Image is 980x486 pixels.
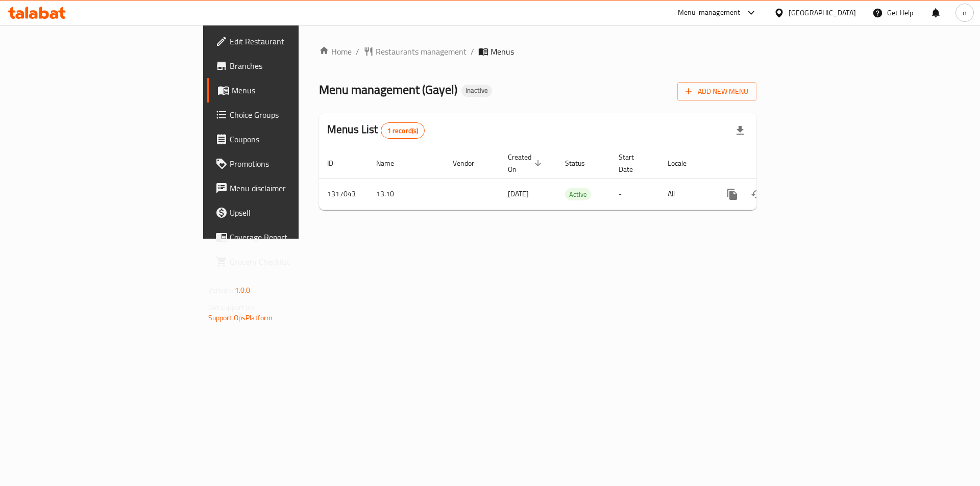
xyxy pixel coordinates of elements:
[230,133,359,145] span: Coupons
[619,151,647,175] span: Start Date
[207,249,367,274] a: Grocery Checklist
[207,225,367,249] a: Coverage Report
[207,127,367,151] a: Coupons
[565,189,591,200] span: Active
[232,84,359,96] span: Menus
[453,157,487,169] span: Vendor
[381,126,425,136] span: 1 record(s)
[230,207,359,219] span: Upsell
[207,151,367,176] a: Promotions
[610,178,659,210] td: -
[235,284,251,297] span: 1.0.0
[207,54,367,78] a: Branches
[789,7,856,18] div: [GEOGRAPHIC_DATA]
[381,122,425,139] div: Total records count
[230,60,359,72] span: Branches
[491,45,514,58] span: Menus
[712,148,826,179] th: Actions
[327,157,347,169] span: ID
[376,45,467,58] span: Restaurants management
[376,157,407,169] span: Name
[207,200,367,225] a: Upsell
[668,157,700,169] span: Locale
[207,78,367,103] a: Menus
[720,182,745,207] button: more
[471,45,474,58] li: /
[208,311,273,324] a: Support.OpsPlatform
[230,109,359,121] span: Choice Groups
[207,103,367,127] a: Choice Groups
[319,45,756,58] nav: breadcrumb
[230,231,359,243] span: Coverage Report
[565,157,598,169] span: Status
[319,148,826,210] table: enhanced table
[508,151,545,175] span: Created On
[461,86,492,95] span: Inactive
[208,284,233,297] span: Version:
[678,7,741,19] div: Menu-management
[207,176,367,200] a: Menu disclaimer
[728,118,752,143] div: Export file
[508,187,529,200] span: [DATE]
[327,122,425,139] h2: Menus List
[230,158,359,170] span: Promotions
[319,78,457,101] span: Menu management ( Gayel )
[363,45,467,58] a: Restaurants management
[230,35,359,47] span: Edit Restaurant
[963,7,967,18] span: n
[230,182,359,194] span: Menu disclaimer
[685,85,748,98] span: Add New Menu
[368,178,445,210] td: 13.10
[745,182,769,207] button: Change Status
[230,255,359,268] span: Grocery Checklist
[207,29,367,54] a: Edit Restaurant
[659,178,712,210] td: All
[461,85,492,97] div: Inactive
[208,301,255,314] span: Get support on:
[565,188,591,200] div: Active
[677,82,756,101] button: Add New Menu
